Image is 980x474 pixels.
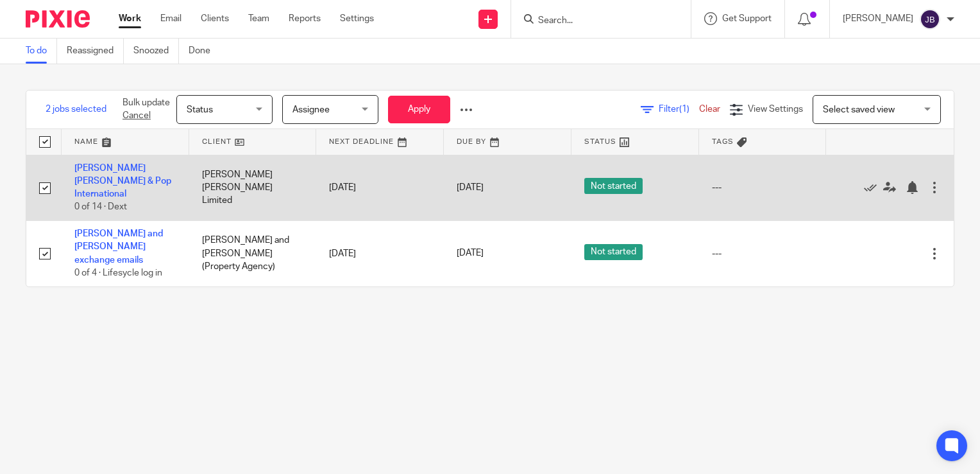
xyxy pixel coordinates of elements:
[316,221,444,286] td: [DATE]
[201,12,229,25] a: Clients
[712,138,734,145] span: Tags
[67,39,124,64] a: Reassigned
[712,181,814,194] div: ---
[187,105,213,114] span: Status
[74,203,127,212] span: 0 of 14 · Dext
[388,96,450,123] button: Apply
[74,268,162,277] span: 0 of 4 · Lifesycle log in
[289,12,321,25] a: Reports
[189,155,317,221] td: [PERSON_NAME] [PERSON_NAME] Limited
[843,12,913,25] p: [PERSON_NAME]
[537,15,652,27] input: Search
[457,183,484,192] span: [DATE]
[74,164,171,199] a: [PERSON_NAME] [PERSON_NAME] & Pop International
[679,105,689,114] span: (1)
[659,105,699,114] span: Filter
[133,39,179,64] a: Snoozed
[189,221,317,286] td: [PERSON_NAME] and [PERSON_NAME] (Property Agency)
[292,105,330,114] span: Assignee
[823,105,895,114] span: Select saved view
[920,9,940,30] img: svg%3E
[722,14,772,23] span: Get Support
[248,12,269,25] a: Team
[457,249,484,258] span: [DATE]
[122,111,151,120] a: Cancel
[119,12,141,25] a: Work
[584,244,643,260] span: Not started
[74,229,163,265] a: [PERSON_NAME] and [PERSON_NAME] exchange emails
[122,96,170,123] p: Bulk update
[26,10,90,28] img: Pixie
[699,105,720,114] a: Clear
[340,12,374,25] a: Settings
[26,39,57,64] a: To do
[712,247,814,260] div: ---
[46,103,106,116] span: 2 jobs selected
[748,105,803,114] span: View Settings
[864,181,883,194] a: Mark as done
[189,39,220,64] a: Done
[316,155,444,221] td: [DATE]
[160,12,182,25] a: Email
[584,178,643,194] span: Not started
